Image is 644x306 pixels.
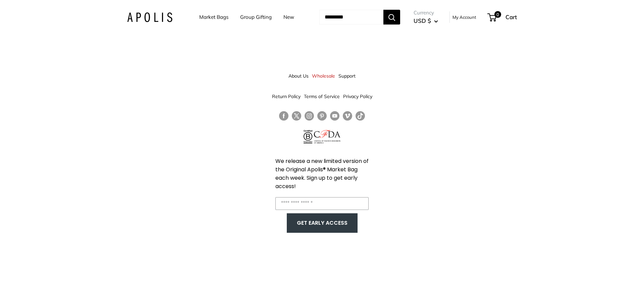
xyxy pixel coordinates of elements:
img: Council of Fashion Designers of America Member [314,130,340,143]
a: Market Bags [199,12,228,22]
a: Follow us on Instagram [305,111,314,121]
span: We release a new limited version of the Original Apolis® Market Bag each week. Sign up to get ear... [275,157,369,190]
span: USD $ [414,17,431,24]
a: 0 Cart [488,12,517,23]
a: Wholesale [312,70,335,82]
input: Enter your email [275,197,369,210]
img: Certified B Corporation [304,130,313,143]
a: Group Gifting [240,12,272,22]
button: Search [383,10,400,25]
a: Return Policy [272,90,301,102]
span: 0 [494,11,501,18]
a: My Account [452,13,476,21]
a: Follow us on YouTube [330,111,339,121]
a: About Us [288,70,309,82]
button: USD $ [414,15,438,26]
a: Follow us on Pinterest [317,111,327,121]
input: Search... [319,10,383,25]
span: Cart [505,13,517,20]
a: Follow us on Tumblr [356,111,365,121]
a: Follow us on Twitter [292,111,301,123]
a: Follow us on Vimeo [343,111,352,121]
a: Follow us on Facebook [279,111,288,121]
img: Apolis [127,12,172,22]
a: Privacy Policy [343,90,372,102]
a: New [283,12,294,22]
a: Terms of Service [304,90,340,102]
button: GET EARLY ACCESS [293,217,351,229]
a: Support [338,70,356,82]
span: Currency [414,8,438,17]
